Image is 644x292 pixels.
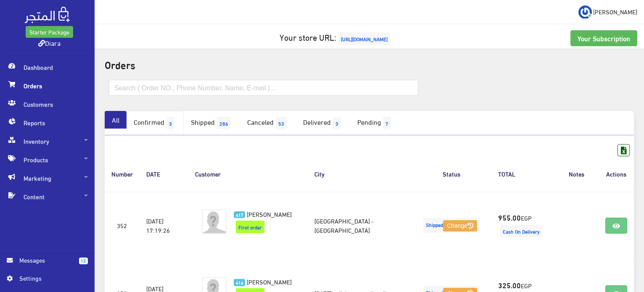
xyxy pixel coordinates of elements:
[25,7,70,23] img: .
[308,192,412,260] td: [GEOGRAPHIC_DATA] - [GEOGRAPHIC_DATA]
[7,150,88,169] span: Products
[166,117,174,129] span: 3
[105,111,127,129] a: All
[247,276,292,287] span: [PERSON_NAME]
[498,279,521,290] strong: 325.00
[570,30,637,46] a: Your Subscription
[578,5,592,19] img: ...
[7,95,88,113] span: Customers
[554,156,599,191] th: Notes
[423,218,480,233] span: Shipped
[188,156,308,191] th: Customer
[234,211,245,218] span: 417
[308,156,412,191] th: City
[443,220,477,232] button: Change
[26,26,73,38] a: Starter Package
[184,111,240,135] a: Shipped286
[234,209,294,218] a: 417 [PERSON_NAME]
[247,208,292,220] span: [PERSON_NAME]
[276,117,287,129] span: 53
[140,192,189,260] td: [DATE] 17:19:26
[7,113,88,132] span: Reports
[7,169,88,187] span: Marketing
[79,258,88,264] span: 13
[599,156,634,191] th: Actions
[240,111,296,135] a: Canceled53
[105,156,140,191] th: Number
[7,187,88,206] span: Content
[140,156,189,191] th: DATE
[296,111,350,135] a: Delivered3
[491,192,554,260] td: EGP
[7,76,88,95] span: Orders
[593,6,637,17] span: [PERSON_NAME]
[578,5,637,18] a: ... [PERSON_NAME]
[412,156,491,191] th: Status
[19,274,81,283] span: Settings
[602,234,634,266] iframe: Drift Widget Chat Controller
[498,212,521,223] strong: 955.00
[234,279,245,286] span: 416
[202,209,227,234] img: avatar.png
[500,225,542,237] span: Cash On Delivery
[105,192,140,260] td: 352
[491,156,554,191] th: TOTAL
[7,58,88,76] span: Dashboard
[234,277,294,286] a: 416 [PERSON_NAME]
[19,255,72,265] span: Messages
[7,274,88,287] a: Settings
[38,37,61,49] a: Diara
[217,117,231,129] span: 286
[109,80,418,96] input: Search ( Order NO., Phone Number, Name, E-mail )...
[333,117,341,129] span: 3
[338,32,390,45] span: [URL][DOMAIN_NAME]
[7,132,88,150] span: Inventory
[383,117,391,129] span: 7
[280,29,392,45] a: Your store URL:[URL][DOMAIN_NAME]
[350,111,400,135] a: Pending7
[105,59,634,70] h2: Orders
[127,111,184,135] a: Confirmed3
[236,221,264,233] span: First order
[7,255,88,274] a: 13 Messages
